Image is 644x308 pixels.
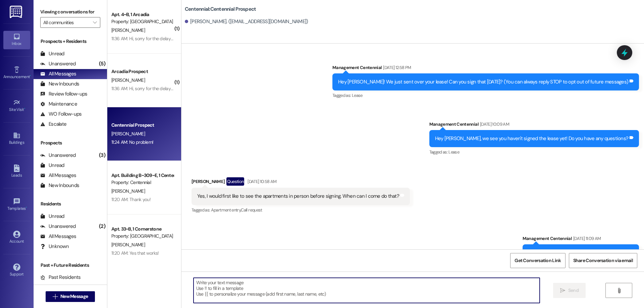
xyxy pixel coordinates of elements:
div: [DATE] 11:09 AM [572,235,601,242]
div: Apt. Building B~309~E, 1 Centennial [111,172,173,179]
div: 11:24 AM: No problem! [111,139,153,145]
div: [DATE] 10:09 AM [478,121,509,128]
div: WO Follow-ups [40,111,82,118]
div: Yes, I would first like to see the apartments in person before signing. When can I come do that? [197,193,399,200]
span: • [30,73,31,78]
button: Send [553,283,586,298]
div: 11:36 AM: Hi, sorry for the delay in response [111,36,195,42]
div: Question [226,177,244,186]
div: Unanswered [40,60,76,67]
div: New Inbounds [40,182,79,189]
button: Get Conversation Link [510,253,565,268]
span: • [26,205,27,210]
div: Management Centennial [523,235,639,244]
div: Review follow-ups [40,90,87,98]
span: Share Conversation via email [573,257,633,264]
span: [PERSON_NAME] [111,131,145,137]
div: Arcadia Prospect [111,68,173,75]
div: Escalate [40,121,66,128]
div: Apt. 4~B, 1 Arcadia [111,11,173,18]
div: Unknown [40,243,69,250]
div: Prospects + Residents [34,38,107,45]
button: Share Conversation via email [569,253,637,268]
div: Maintenance [40,101,77,108]
div: 11:20 AM: Yes that works! [111,250,159,256]
div: Tagged as: [332,90,639,100]
div: Centennial Prospect [111,122,173,129]
span: Apartment entry , [211,207,241,213]
i:  [53,294,58,299]
div: (2) [97,221,107,232]
input: All communities [43,17,90,28]
span: Get Conversation Link [515,257,561,264]
div: All Messages [40,172,76,179]
div: Residents [34,200,107,207]
div: Management Centennial [429,121,639,130]
img: ResiDesk Logo [10,6,23,18]
a: Inbox [3,31,30,49]
i:  [93,20,97,25]
div: Property: Centennial [111,179,173,186]
button: New Message [46,291,95,302]
a: Templates • [3,196,30,214]
div: 11:36 AM: Hi, sorry for the delay in response [111,85,195,91]
a: Support [3,261,30,280]
b: Centennial: Centennial Prospect [185,6,256,13]
label: Viewing conversations for [40,7,100,17]
div: (3) [97,150,107,161]
div: Management Centennial [332,64,639,73]
div: Past + Future Residents [34,262,107,269]
div: [PERSON_NAME]. ([EMAIL_ADDRESS][DOMAIN_NAME]) [185,18,308,25]
div: All Messages [40,233,76,240]
div: Tagged as: [192,205,410,215]
a: Leads [3,163,30,181]
div: 11:20 AM: Thank you! [111,196,151,202]
div: (5) [97,59,107,69]
div: Unread [40,213,64,220]
span: Lease [448,149,459,155]
div: Tagged as: [429,147,639,157]
div: [PERSON_NAME] [192,177,410,188]
span: [PERSON_NAME] [111,77,145,83]
span: [PERSON_NAME] [111,188,145,194]
span: • [24,106,25,111]
span: New Message [60,293,88,300]
i:  [560,288,565,293]
div: [DATE] 10:58 AM [246,178,276,185]
div: Unread [40,162,64,169]
div: Property: [GEOGRAPHIC_DATA] [111,18,173,25]
div: Hey [PERSON_NAME]! We just sent over your lease! Can you sign that [DATE]? (You can always reply ... [338,78,628,85]
div: All Messages [40,70,76,77]
div: Unanswered [40,152,76,159]
div: Hey [PERSON_NAME], we see you haven't signed the lease yet! Do you have any questions? [435,135,629,142]
a: Buildings [3,130,30,148]
a: Site Visit • [3,97,30,115]
div: Unanswered [40,223,76,230]
a: Account [3,229,30,247]
i:  [616,288,622,293]
div: Apt. 33~B, 1 Cornerstone [111,226,173,233]
div: Property: [GEOGRAPHIC_DATA] [111,233,173,240]
span: [PERSON_NAME] [111,242,145,248]
div: New Inbounds [40,80,79,87]
span: [PERSON_NAME] [111,27,145,33]
div: Past Residents [40,274,81,281]
div: Unread [40,50,64,57]
span: Call request [241,207,262,213]
div: Prospects [34,139,107,146]
span: Lease [352,93,363,98]
div: [DATE] 12:58 PM [381,64,411,71]
span: Send [568,287,579,294]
